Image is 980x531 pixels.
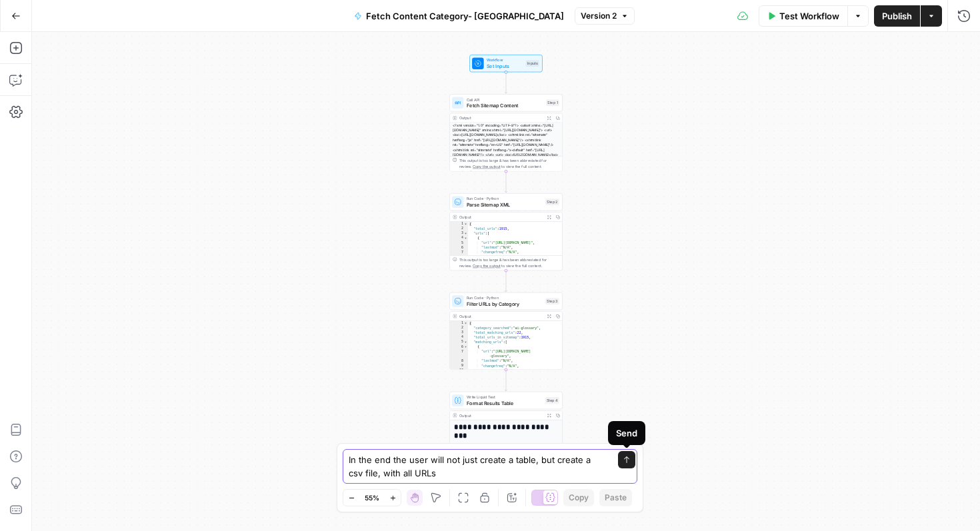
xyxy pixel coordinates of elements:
div: 7 [450,250,468,255]
span: Copy the output [473,264,501,268]
span: 55% [365,492,379,503]
div: 1 [450,321,468,326]
g: Edge from step_2 to step_3 [505,270,507,292]
span: Copy the output [473,165,501,169]
span: Test Workflow [779,9,839,23]
div: 1 [450,222,468,227]
div: Output [459,115,543,121]
div: 4 [450,335,468,340]
span: Fetch Sitemap Content [467,102,543,109]
button: Copy [563,489,594,506]
div: Step 2 [545,199,559,205]
span: Toggle code folding, rows 3 through 994 [464,231,468,236]
span: Call API [467,97,543,103]
button: Version 2 [575,7,635,25]
span: Fetch Content Category- [GEOGRAPHIC_DATA] [366,9,564,23]
button: Fetch Content Category- [GEOGRAPHIC_DATA] [346,5,572,27]
div: Step 4 [545,397,559,404]
div: 5 [450,340,468,344]
span: Write Liquid Text [467,394,542,400]
div: 6 [450,245,468,250]
g: Edge from start to step_1 [505,72,507,93]
span: Toggle code folding, rows 6 through 12 [464,344,468,349]
div: WorkflowSet InputsInputs [449,55,563,72]
div: Output [459,313,543,319]
div: 8 [450,359,468,364]
textarea: In the end the user will not just create a table, but create a csv file, with all URLs [349,453,605,480]
div: 10 [450,368,468,373]
div: 2 [450,227,468,231]
span: Workflow [487,57,523,63]
div: 9 [450,364,468,368]
span: Toggle code folding, rows 1 through 161 [464,321,468,326]
span: Run Code · Python [467,196,543,202]
span: Version 2 [581,10,617,22]
div: 5 [450,241,468,245]
span: Filter URLs by Category [467,300,543,307]
span: Toggle code folding, rows 4 through 9 [464,236,468,241]
span: Publish [882,9,912,23]
div: Call APIFetch Sitemap ContentStep 1Output<?xml version="1.0" encoding="UTF-8"?> <urlset xmlns="[U... [449,94,563,171]
button: Publish [874,5,920,27]
div: 3 [450,330,468,335]
span: Parse Sitemap XML [467,201,543,209]
span: Set Inputs [487,63,523,70]
div: 3 [450,231,468,236]
g: Edge from step_3 to step_4 [505,370,507,391]
div: Inputs [526,60,539,67]
span: Toggle code folding, rows 5 through 160 [464,340,468,344]
div: This output is too large & has been abbreviated for review. to view the full content. [459,158,559,170]
span: Toggle code folding, rows 1 through 995 [464,222,468,227]
div: This output is too large & has been abbreviated for review. to view the full content. [459,257,559,269]
div: Step 1 [546,99,559,106]
div: 7 [450,349,468,358]
button: Paste [599,489,632,506]
button: Test Workflow [759,5,847,27]
div: Step 3 [545,298,559,304]
div: Run Code · PythonParse Sitemap XMLStep 2Output{ "total_urls":1915, "urls":[ { "url":"[URL][DOMAIN... [449,193,563,270]
div: Output [459,412,543,418]
div: Run Code · PythonFilter URLs by CategoryStep 3Output{ "category_searched":"ai-glossary", "total_m... [449,292,563,370]
g: Edge from step_1 to step_2 [505,171,507,193]
span: Copy [569,492,589,504]
div: 4 [450,236,468,241]
div: 2 [450,326,468,330]
span: Format Results Table [467,399,542,406]
span: Paste [605,492,627,504]
span: Run Code · Python [467,295,543,301]
div: Output [459,214,543,220]
div: 6 [450,344,468,349]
